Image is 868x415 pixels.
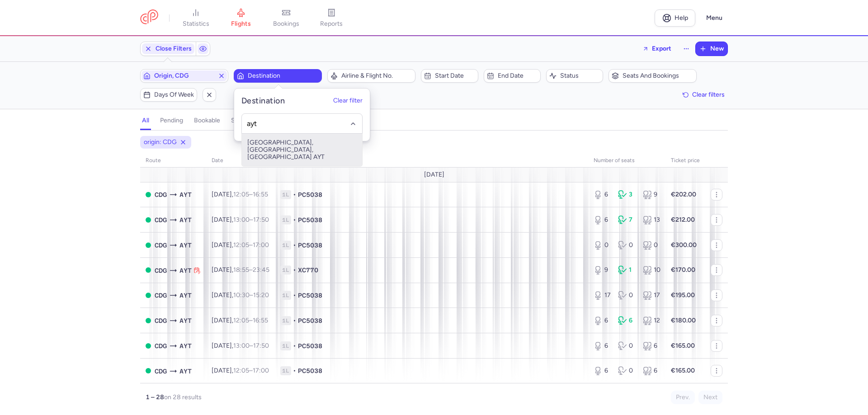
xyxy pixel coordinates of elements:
[671,317,696,324] strong: €180.00
[588,154,665,168] th: number of seats
[179,290,192,300] span: Antalya, Antalya, Turkey
[671,191,696,198] strong: €202.00
[618,190,635,199] div: 3
[618,291,635,300] div: 0
[671,266,695,274] strong: €170.00
[643,266,660,275] div: 10
[341,72,412,79] span: Airline & Flight No.
[154,72,214,79] span: Origin, CDG
[710,45,724,52] span: New
[609,69,697,83] button: Seats and bookings
[264,8,309,28] a: bookings
[421,69,478,83] button: Start date
[212,266,269,274] span: [DATE],
[140,154,206,168] th: route
[179,366,192,376] span: AYT
[146,293,151,298] span: OPEN
[424,171,444,178] span: [DATE]
[212,216,269,224] span: [DATE],
[679,88,728,102] button: Clear filters
[618,316,635,325] div: 6
[140,69,228,83] button: Origin, CDG
[293,366,296,375] span: •
[643,215,660,224] div: 13
[698,391,722,404] button: Next
[146,393,164,401] strong: 1 – 28
[675,14,688,21] span: Help
[156,45,192,52] span: Close Filters
[233,317,268,324] span: –
[233,342,250,350] time: 13:00
[293,215,296,224] span: •
[218,8,264,28] a: flights
[293,291,296,300] span: •
[253,266,269,274] time: 23:45
[594,341,611,350] div: 6
[298,366,322,375] span: PC5038
[618,241,635,250] div: 0
[623,72,693,79] span: Seats and bookings
[280,316,291,325] span: 1L
[146,368,151,373] span: OPEN
[253,291,269,299] time: 15:20
[594,190,611,199] div: 6
[280,241,291,250] span: 1L
[652,45,671,52] span: Export
[160,117,183,125] h4: pending
[155,290,167,300] span: Charles De Gaulle, Paris, France
[146,267,151,273] span: OPEN
[144,138,177,147] span: origin: CDG
[333,98,363,105] button: Clear filter
[141,42,196,56] button: Close Filters
[233,266,269,274] span: –
[435,72,475,79] span: Start date
[253,342,269,350] time: 17:50
[594,316,611,325] div: 6
[618,341,635,350] div: 0
[253,191,268,198] time: 16:55
[671,291,695,299] strong: €195.00
[498,72,538,79] span: End date
[179,190,192,200] span: Antalya, Antalya, Turkey
[206,154,275,168] th: date
[618,266,635,275] div: 1
[233,241,249,249] time: 12:05
[155,215,167,225] span: Charles De Gaulle, Paris, France
[280,266,291,275] span: 1L
[484,69,541,83] button: End date
[618,366,635,375] div: 0
[212,367,269,374] span: [DATE],
[671,342,695,350] strong: €165.00
[280,341,291,350] span: 1L
[298,215,322,224] span: PC5038
[560,72,600,79] span: Status
[179,316,192,326] span: AYT
[142,117,149,125] h4: all
[280,366,291,375] span: 1L
[643,366,660,375] div: 6
[298,316,322,325] span: PC5038
[546,69,603,83] button: Status
[293,241,296,250] span: •
[212,291,269,299] span: [DATE],
[275,154,588,168] th: Flight number
[241,96,285,106] h5: Destination
[233,191,268,198] span: –
[309,8,354,28] a: reports
[298,190,322,199] span: PC5038
[233,216,250,224] time: 13:00
[146,192,151,197] span: OPEN
[231,20,251,28] span: flights
[183,20,209,28] span: statistics
[233,216,269,224] span: –
[234,69,322,83] button: Destination
[320,20,343,28] span: reports
[155,341,167,351] span: Charles De Gaulle, Paris, France
[671,367,695,374] strong: €165.00
[253,241,269,249] time: 17:00
[212,241,269,249] span: [DATE],
[155,190,167,200] span: Charles De Gaulle, Paris, France
[671,216,695,224] strong: €212.00
[298,266,318,275] span: XC770
[665,154,705,168] th: Ticket price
